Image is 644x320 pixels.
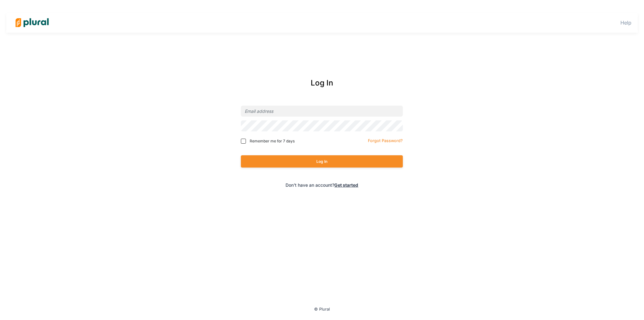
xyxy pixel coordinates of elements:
[250,138,295,144] span: Remember me for 7 days
[241,139,246,144] input: Remember me for 7 days
[368,138,403,143] small: Forgot Password?
[241,155,403,168] button: Log In
[334,182,358,188] a: Get started
[214,182,430,188] div: Don't have an account?
[314,307,330,312] small: © Plural
[241,106,403,117] input: Email address
[214,77,430,89] div: Log In
[368,137,403,143] a: Forgot Password?
[10,12,54,34] img: Logo for Plural
[620,19,631,26] a: Help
